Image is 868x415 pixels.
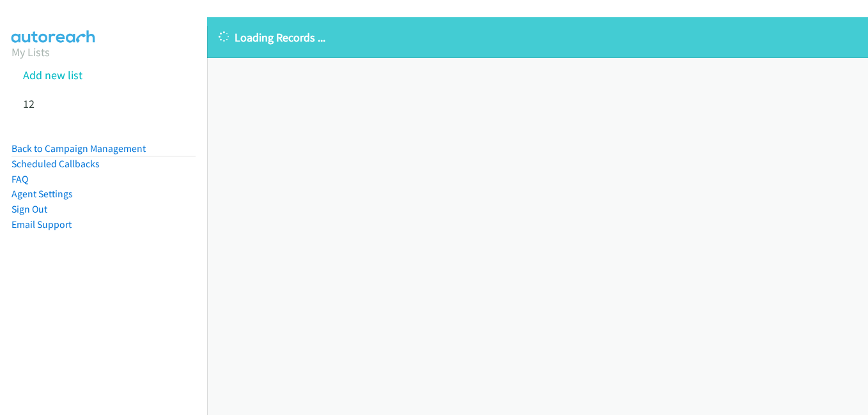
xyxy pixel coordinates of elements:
a: FAQ [12,173,28,185]
p: Loading Records ... [219,29,856,46]
a: My Lists [12,45,50,59]
a: Agent Settings [12,188,73,200]
a: Add new list [23,68,82,82]
a: Sign Out [12,203,47,215]
a: 12 [23,96,35,111]
a: Back to Campaign Management [12,142,146,155]
a: Scheduled Callbacks [12,158,100,170]
a: Email Support [12,218,72,230]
